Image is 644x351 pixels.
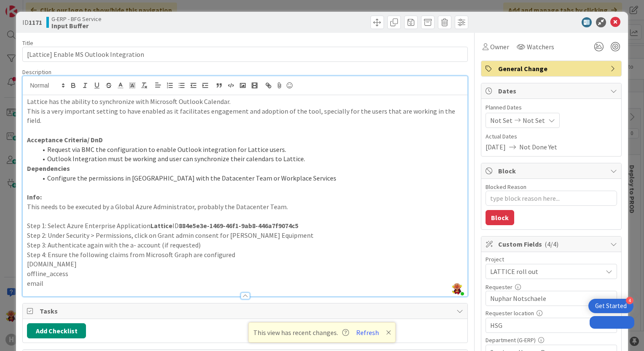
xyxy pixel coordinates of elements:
button: Block [486,210,514,225]
strong: Info: [27,193,42,201]
p: This is a very important setting to have enabled as it facilitates engagement and adoption of the... [27,106,463,125]
p: Step 3: Authenticate again with the a- account (if requested) [27,240,463,250]
div: Get Started [595,302,627,310]
span: Tasks [40,306,452,316]
div: Department (G-ERP) [486,337,617,343]
p: Step 1: Select Azure Enterprise Application ID [27,221,463,231]
label: Title [22,39,33,47]
p: offline_access [27,269,463,279]
span: Not Done Yet [519,142,557,152]
b: Input Buffer [51,22,102,29]
strong: Dependencies [27,164,70,173]
strong: 884e5e3e-1469-46f1-9ab8-446a7f9074c5 [179,221,298,230]
label: Blocked Reason [486,183,526,191]
span: Not Set [523,115,545,125]
span: LATTICE roll out [490,266,598,277]
strong: Lattice [150,221,172,230]
div: Requester location [486,310,617,316]
p: email [27,279,463,288]
p: Step 4: Ensure the following claims from Microsoft Graph are configured [27,250,463,260]
button: Add Checklist [27,323,86,338]
span: ( 4/4 ) [545,240,558,248]
span: Owner [490,42,509,52]
span: Block [498,166,606,176]
span: Not Set [490,115,513,125]
b: 1171 [29,18,42,27]
span: G-ERP - BFG Service [51,16,102,22]
button: Refresh [353,327,382,338]
span: Planned Dates [486,103,617,112]
input: type card name here... [22,47,468,62]
div: Project [486,256,617,262]
span: Dates [498,86,606,96]
span: General Change [498,64,606,74]
p: This needs to be executed by a Global Azure Administrator, probably the Datacenter Team. [27,202,463,212]
img: SAjJrXCT9zbTgDSqPFyylOSmh4uAwOJI.jpg [451,283,463,295]
div: 4 [626,297,633,304]
li: Outlook Integration must be working and user can synchronize their calendars to Lattice. [37,154,463,164]
span: HSG [490,319,598,331]
span: Description [22,68,51,76]
label: Requester [486,283,513,291]
p: Step 2: Under Security > Permissions, click on Grant admin consent for [PERSON_NAME] Equipment [27,231,463,240]
div: Open Get Started checklist, remaining modules: 4 [588,299,633,313]
strong: Acceptance Criteria/ DnD [27,136,103,144]
span: Actual Dates [486,132,617,141]
span: Custom Fields [498,239,606,249]
p: Lattice has the ability to synchronize with Microsoft Outlook Calendar. [27,97,463,106]
li: Request via BMC the configuration to enable Outlook integration for Lattice users. [37,145,463,154]
span: Watchers [527,42,554,52]
li: Configure the permissions in [GEOGRAPHIC_DATA] with the Datacenter Team or Workplace Services [37,173,463,183]
span: This view has recent changes. [253,327,349,338]
span: [DATE] [486,142,506,152]
span: ID [22,17,42,27]
p: [DOMAIN_NAME] [27,259,463,269]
